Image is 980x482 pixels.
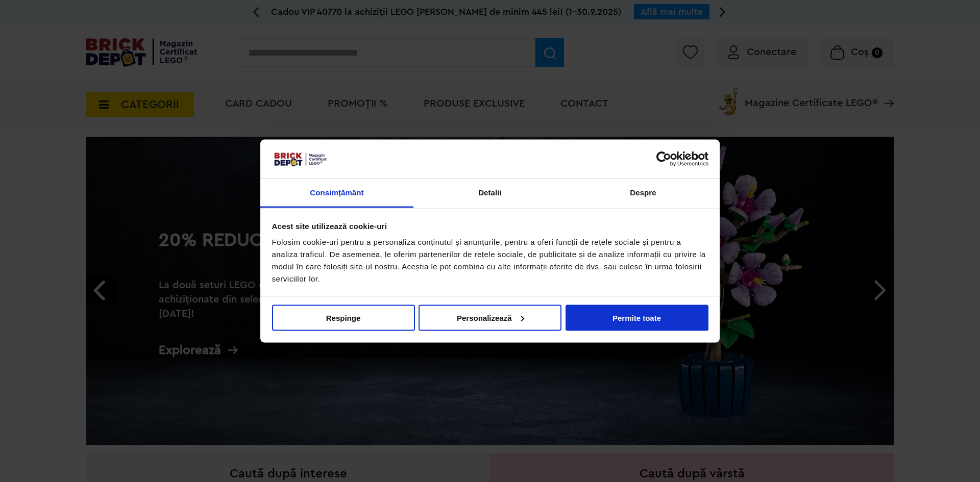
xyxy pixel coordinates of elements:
button: Respinge [272,305,415,331]
a: Usercentrics Cookiebot - opens in a new window [619,151,708,166]
img: siglă [272,151,328,167]
button: Permite toate [566,305,708,331]
div: Folosim cookie-uri pentru a personaliza conținutul și anunțurile, pentru a oferi funcții de rețel... [272,236,708,285]
a: Despre [567,179,720,208]
a: Consimțământ [260,179,413,208]
button: Personalizează [419,305,561,331]
a: Detalii [413,179,567,208]
div: Acest site utilizează cookie-uri [272,220,708,232]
